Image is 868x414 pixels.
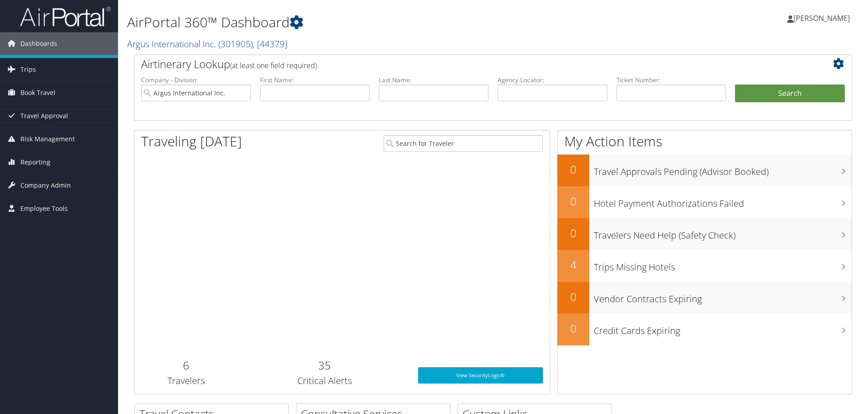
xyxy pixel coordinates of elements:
[379,75,488,85] label: Last Name:
[594,256,852,274] h3: Trips Missing Hotels
[127,13,615,32] h1: AirPortal 360™ Dashboard
[127,38,287,50] a: Argus International Inc.
[557,194,589,209] h2: 0
[218,38,253,50] span: ( 301905 )
[557,155,852,186] a: 0Travel Approvals Pending (Advisor Booked)
[20,174,71,197] span: Company Admin
[594,288,852,305] h3: Vendor Contracts Expiring
[20,81,55,104] span: Book Travel
[245,374,404,387] h3: Critical Alerts
[141,56,785,72] h2: Airtinerary Lookup
[557,225,589,241] h2: 0
[594,224,852,242] h3: Travelers Need Help (Safety Check)
[557,250,852,282] a: 4Trips Missing Hotels
[557,282,852,314] a: 0Vendor Contracts Expiring
[141,75,251,85] label: Company - Division:
[253,38,287,50] span: , [ 44379 ]
[20,128,75,150] span: Risk Management
[594,320,852,337] h3: Credit Cards Expiring
[735,85,845,103] button: Search
[557,186,852,218] a: 0Hotel Payment Authorizations Failed
[557,289,589,304] h2: 0
[557,257,589,273] h2: 4
[794,13,850,23] span: [PERSON_NAME]
[141,358,232,373] h2: 6
[384,135,543,152] input: Search for Traveler
[245,358,404,373] h2: 35
[20,151,50,174] span: Reporting
[594,193,852,210] h3: Hotel Payment Authorizations Failed
[557,218,852,250] a: 0Travelers Need Help (Safety Check)
[20,105,68,127] span: Travel Approval
[20,58,36,81] span: Trips
[557,162,589,177] h2: 0
[418,367,543,384] a: View SecurityLogic®
[230,60,317,70] span: (at least one field required)
[20,6,111,27] img: airportal-logo.png
[20,197,68,220] span: Employee Tools
[616,75,726,85] label: Ticket Number:
[498,75,607,85] label: Agency Locator:
[787,5,859,32] a: [PERSON_NAME]
[20,32,57,55] span: Dashboards
[260,75,370,85] label: First Name:
[557,321,589,336] h2: 0
[141,374,232,387] h3: Travelers
[141,132,242,151] h1: Traveling [DATE]
[557,314,852,345] a: 0Credit Cards Expiring
[594,161,852,178] h3: Travel Approvals Pending (Advisor Booked)
[557,132,852,151] h1: My Action Items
